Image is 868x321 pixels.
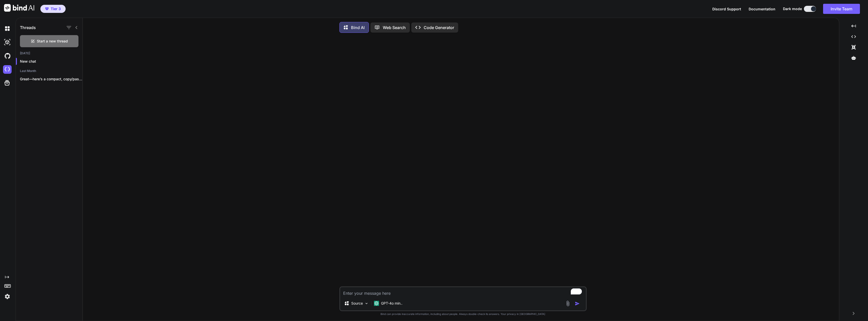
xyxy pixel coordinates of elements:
[823,4,860,14] button: Invite Team
[4,4,34,12] img: Bind AI
[3,24,12,33] img: darkChat
[712,6,741,12] button: Discord Support
[20,59,83,64] p: New chat
[381,301,402,306] p: GPT-4o min..
[340,287,586,296] textarea: To enrich screen reader interactions, please activate Accessibility in Grammarly extension settings
[20,24,36,31] h1: Threads
[3,292,12,301] img: settings
[383,24,406,31] p: Web Search
[3,52,12,60] img: githubDark
[20,77,83,82] p: Great—here’s a compact, copy/paste-ready plan to run...
[16,51,83,55] h2: [DATE]
[783,6,802,11] span: Dark mode
[16,69,83,73] h2: Last Month
[374,301,379,306] img: GPT-4o mini
[51,6,61,11] span: Tier 3
[339,312,587,316] p: Bind can provide inaccurate information, including about people. Always double-check its answers....
[351,24,365,31] p: Bind AI
[351,301,363,306] p: Source
[364,301,369,306] img: Pick Models
[575,301,580,306] img: icon
[749,6,775,12] button: Documentation
[565,301,571,306] img: attachment
[424,24,454,31] p: Code Generator
[3,65,12,74] img: cloudideIcon
[40,5,66,13] button: premiumTier 3
[3,38,12,46] img: darkAi-studio
[37,39,68,44] span: Start a new thread
[45,7,49,10] img: premium
[749,7,775,11] span: Documentation
[712,7,741,11] span: Discord Support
